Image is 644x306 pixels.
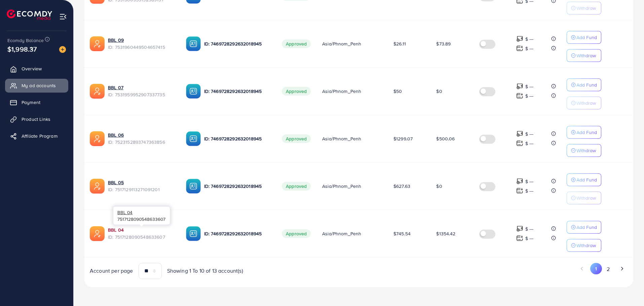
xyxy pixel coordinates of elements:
[108,84,175,98] div: <span class='underline'>BBL 07</span></br>7531959952907337735
[113,207,170,225] div: 7517128090548633607
[576,81,597,89] p: Add Fund
[516,187,523,194] img: top-up amount
[576,99,596,107] p: Withdraw
[282,39,311,48] span: Approved
[567,126,601,139] button: Add Fund
[525,225,534,233] p: $ ---
[364,263,628,275] ul: Pagination
[516,130,523,137] img: top-up amount
[576,146,596,155] p: Withdraw
[516,83,523,90] img: top-up amount
[186,179,201,194] img: ic-ba-acc.ded83a64.svg
[108,227,175,233] a: BBL 04
[525,234,534,242] p: $ ---
[436,135,455,142] span: $500.06
[7,37,44,44] span: Ecomdy Balance
[7,37,37,61] span: $1,998.37
[525,82,534,91] p: $ ---
[516,92,523,99] img: top-up amount
[108,91,175,98] span: ID: 7531959952907337735
[90,84,105,99] img: ic-ads-acc.e4c84228.svg
[186,36,201,51] img: ic-ba-acc.ded83a64.svg
[525,35,534,43] p: $ ---
[22,82,56,89] span: My ad accounts
[516,235,523,242] img: top-up amount
[322,183,361,190] span: Asia/Phnom_Penh
[322,88,361,95] span: Asia/Phnom_Penh
[436,40,451,47] span: $73.89
[436,183,442,190] span: $0
[322,40,361,47] span: Asia/Phnom_Penh
[567,173,601,186] button: Add Fund
[108,179,175,186] a: BBL 05
[282,134,311,143] span: Approved
[576,223,597,231] p: Add Fund
[22,65,42,72] span: Overview
[567,49,601,62] button: Withdraw
[393,135,413,142] span: $1299.07
[576,241,596,249] p: Withdraw
[282,229,311,238] span: Approved
[393,40,406,47] span: $26.11
[5,79,68,92] a: My ad accounts
[186,226,201,241] img: ic-ba-acc.ded83a64.svg
[567,192,601,204] button: Withdraw
[567,2,601,14] button: Withdraw
[204,87,271,95] p: ID: 7469728292632018945
[186,131,201,146] img: ic-ba-acc.ded83a64.svg
[108,84,175,91] a: BBL 07
[576,33,597,41] p: Add Fund
[108,234,175,240] span: ID: 7517128090548633607
[108,44,175,50] span: ID: 7531960449504657415
[22,116,50,123] span: Product Links
[282,87,311,96] span: Approved
[117,209,132,215] span: BBL 04
[525,187,534,195] p: $ ---
[567,97,601,109] button: Withdraw
[90,36,105,51] img: ic-ads-acc.e4c84228.svg
[615,276,639,301] iframe: Chat
[516,45,523,52] img: top-up amount
[525,139,534,147] p: $ ---
[516,140,523,147] img: top-up amount
[22,133,58,139] span: Affiliate Program
[576,4,596,12] p: Withdraw
[393,183,410,190] span: $627.63
[108,132,175,138] a: BBL 06
[59,13,67,21] img: menu
[576,176,597,184] p: Add Fund
[576,128,597,136] p: Add Fund
[567,221,601,234] button: Add Fund
[204,135,271,143] p: ID: 7469728292632018945
[567,31,601,44] button: Add Fund
[567,144,601,157] button: Withdraw
[590,263,602,274] button: Go to page 1
[59,46,66,53] img: image
[436,230,455,237] span: $1354.42
[322,135,361,142] span: Asia/Phnom_Penh
[108,179,175,193] div: <span class='underline'>BBL 05</span></br>7517129113271091201
[576,52,596,60] p: Withdraw
[186,84,201,99] img: ic-ba-acc.ded83a64.svg
[5,129,68,143] a: Affiliate Program
[90,267,133,275] span: Account per page
[516,178,523,185] img: top-up amount
[525,92,534,100] p: $ ---
[516,225,523,232] img: top-up amount
[108,186,175,193] span: ID: 7517129113271091201
[7,9,52,20] a: logo
[616,263,628,274] button: Go to next page
[108,37,175,50] div: <span class='underline'>BBL 09</span></br>7531960449504657415
[204,230,271,238] p: ID: 7469728292632018945
[525,130,534,138] p: $ ---
[90,179,105,194] img: ic-ads-acc.e4c84228.svg
[90,226,105,241] img: ic-ads-acc.e4c84228.svg
[108,132,175,145] div: <span class='underline'>BBL 06</span></br>7523152893747363856
[393,230,411,237] span: $745.54
[322,230,361,237] span: Asia/Phnom_Penh
[108,37,175,43] a: BBL 09
[393,88,402,95] span: $50
[204,182,271,190] p: ID: 7469728292632018945
[22,99,40,106] span: Payment
[525,44,534,53] p: $ ---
